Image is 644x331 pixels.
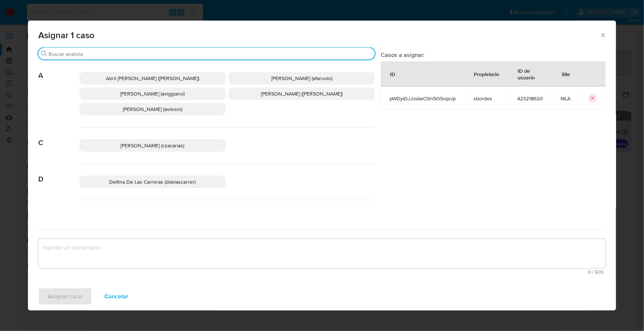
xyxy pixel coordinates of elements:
[229,72,375,84] div: [PERSON_NAME] (afaruolo)
[381,51,606,58] h3: Casos a asignar:
[38,200,79,220] span: E
[106,75,199,82] span: Abril [PERSON_NAME] ([PERSON_NAME])
[79,72,226,84] div: Abril [PERSON_NAME] ([PERSON_NAME])
[40,270,604,274] span: Máximo 500 caracteres
[229,87,375,100] div: [PERSON_NAME] ([PERSON_NAME])
[390,95,456,102] span: pWDyiDJJoiAeCGn50lSopiJp
[79,103,226,115] div: [PERSON_NAME] (avilosio)
[271,75,332,82] span: [PERSON_NAME] (afaruolo)
[465,65,508,83] div: Propietario
[123,105,182,113] span: [PERSON_NAME] (avilosio)
[41,51,47,57] button: Buscar
[381,65,404,83] div: ID
[38,31,600,40] span: Asignar 1 caso
[509,62,551,86] div: ID de usuario
[261,90,343,97] span: [PERSON_NAME] ([PERSON_NAME])
[121,142,185,149] span: [PERSON_NAME] (czacarias)
[121,90,185,97] span: [PERSON_NAME] (aviggiano)
[79,87,226,100] div: [PERSON_NAME] (aviggiano)
[104,288,128,305] span: Cancelar
[600,32,606,38] button: Cerrar ventana
[28,21,616,310] div: assign-modal
[38,127,79,147] span: C
[38,164,79,184] span: D
[38,60,79,80] span: A
[588,94,597,102] button: icon-button
[110,178,196,186] span: Delfina De Las Carreras (ddelascarrer)
[561,95,570,102] span: MLA
[517,95,543,102] span: 423218620
[79,139,226,152] div: [PERSON_NAME] (czacarias)
[79,176,226,188] div: Delfina De Las Carreras (ddelascarrer)
[95,288,138,305] button: Cancelar
[49,51,372,57] input: Buscar analista
[473,95,500,102] span: sbordes
[553,65,579,83] div: Site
